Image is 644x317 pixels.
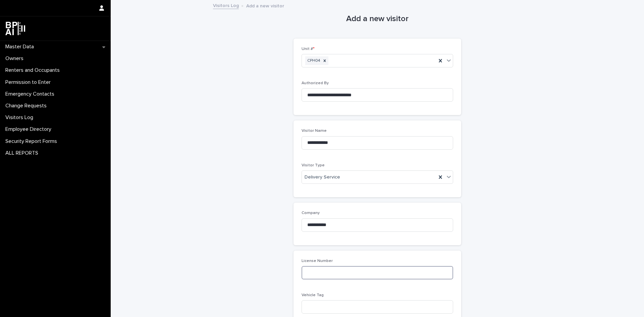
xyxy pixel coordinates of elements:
p: ALL REPORTS [3,150,44,156]
p: Emergency Contacts [3,91,60,97]
span: Authorized By [302,81,329,85]
p: Security Report Forms [3,138,62,145]
p: Change Requests [3,103,52,109]
p: Owners [3,55,29,62]
p: Permission to Enter [3,79,56,86]
div: CPH04 [305,56,321,65]
p: Employee Directory [3,126,57,133]
span: Unit # [302,47,315,51]
p: Add a new visitor [246,2,284,9]
a: Visitors Log [213,1,239,9]
span: Delivery Service [305,174,340,181]
h1: Add a new visitor [293,14,461,24]
span: License Number [302,259,333,263]
p: Master Data [3,44,39,50]
span: Company [302,211,320,215]
img: dwgmcNfxSF6WIOOXiGgu [5,22,25,35]
p: Renters and Occupants [3,67,65,73]
span: Vehicle Tag [302,293,324,297]
span: Visitor Type [302,163,325,167]
span: Visitor Name [302,129,327,133]
p: Visitors Log [3,114,39,121]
